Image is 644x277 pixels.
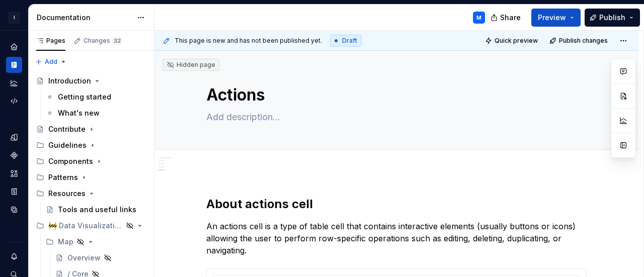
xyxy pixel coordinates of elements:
span: Publish changes [559,37,608,45]
a: Data sources [6,202,22,218]
span: Add [45,58,57,66]
a: Analytics [6,75,22,91]
div: What's new [58,108,100,118]
a: Tools and useful links [42,202,150,218]
div: Resources [48,189,86,199]
a: Assets [6,165,22,181]
div: Pages [36,37,65,45]
div: Guidelines [48,140,87,150]
div: Resources [32,186,150,202]
a: Storybook stories [6,183,22,200]
div: 🚧 Data Visualization [32,218,150,234]
button: Share [486,9,527,27]
div: M [476,14,481,22]
div: Tools and useful links [58,205,136,215]
div: 🚧 Data Visualization [48,221,123,231]
div: Overview [67,253,101,263]
div: Components [48,156,93,166]
div: Components [32,153,150,169]
div: Patterns [48,172,78,182]
textarea: Actions [204,83,585,107]
a: Design tokens [6,129,22,145]
a: Overview [51,250,150,266]
a: Home [6,39,22,55]
button: Publish changes [546,34,612,48]
span: Quick preview [495,37,538,45]
div: Getting started [58,92,111,102]
span: Publish [599,13,625,23]
button: I [2,7,26,28]
div: Patterns [32,169,150,186]
a: Introduction [32,73,150,89]
button: Publish [585,9,640,27]
div: I [8,12,20,24]
a: Code automation [6,93,22,109]
a: Components [6,147,22,163]
div: Map [42,234,150,250]
h2: About actions cell [206,196,587,212]
div: Hidden page [167,61,215,69]
a: Documentation [6,57,22,73]
button: Preview [531,9,581,27]
div: Changes [84,37,122,45]
span: Draft [342,37,357,45]
div: Contribute [48,124,86,134]
div: Introduction [48,76,91,86]
div: Guidelines [32,137,150,153]
button: Notifications [6,248,22,264]
a: Getting started [42,89,150,105]
span: Share [500,13,521,23]
span: Preview [538,13,566,23]
span: This page is new and has not been published yet. [175,37,322,45]
div: Map [58,237,73,247]
p: An actions cell is a type of table cell that contains interactive elements (usually buttons or ic... [206,220,587,256]
span: 32 [112,37,122,45]
a: Contribute [32,121,150,137]
button: Quick preview [482,34,542,48]
div: Documentation [37,13,132,23]
a: What's new [42,105,150,121]
button: Add [32,55,70,69]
